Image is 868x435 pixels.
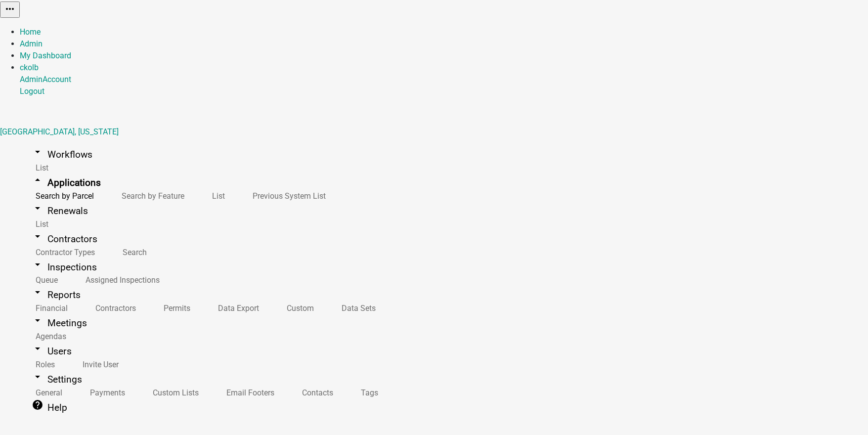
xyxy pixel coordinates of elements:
[32,343,43,354] i: arrow_drop_down
[20,63,39,72] a: ckolb
[32,146,43,158] i: arrow_drop_down
[20,311,99,335] a: arrow_drop_downMeetings
[20,74,868,97] div: ckolb
[148,298,202,319] a: Permits
[20,51,71,60] a: My Dashboard
[43,75,71,84] a: Account
[237,185,338,207] a: Previous System List
[106,185,196,207] a: Search by Feature
[20,227,109,251] a: arrow_drop_downContractors
[107,242,159,263] a: Search
[20,256,109,279] a: arrow_drop_downInspections
[345,382,390,403] a: Tags
[211,382,286,403] a: Email Footers
[20,283,92,306] a: arrow_drop_downReports
[20,354,67,375] a: Roles
[20,214,60,235] a: List
[20,326,78,347] a: Agendas
[32,399,43,411] i: help
[20,143,104,166] a: arrow_drop_downWorkflows
[67,354,130,375] a: Invite User
[20,340,84,363] a: arrow_drop_downUsers
[196,185,237,207] a: List
[271,298,326,319] a: Custom
[20,368,94,391] a: arrow_drop_downSettings
[20,87,44,96] a: Logout
[20,185,106,207] a: Search by Parcel
[202,298,271,319] a: Data Export
[74,382,137,403] a: Payments
[20,171,113,194] a: arrow_drop_upApplications
[32,174,43,186] i: arrow_drop_up
[20,382,74,403] a: General
[326,298,388,319] a: Data Sets
[20,242,107,263] a: Contractor Types
[286,382,345,403] a: Contacts
[137,382,211,403] a: Custom Lists
[20,199,100,222] a: arrow_drop_downRenewals
[4,3,16,15] i: more_horiz
[20,269,70,291] a: Queue
[70,269,172,291] a: Assigned Inspections
[32,202,43,214] i: arrow_drop_down
[32,286,43,298] i: arrow_drop_down
[32,259,43,270] i: arrow_drop_down
[20,39,43,48] a: Admin
[32,314,43,326] i: arrow_drop_down
[20,396,79,419] a: helpHelp
[20,75,43,84] a: Admin
[32,371,43,383] i: arrow_drop_down
[20,27,41,37] a: Home
[20,298,80,319] a: Financial
[20,157,60,178] a: List
[32,230,43,242] i: arrow_drop_down
[80,298,148,319] a: Contractors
